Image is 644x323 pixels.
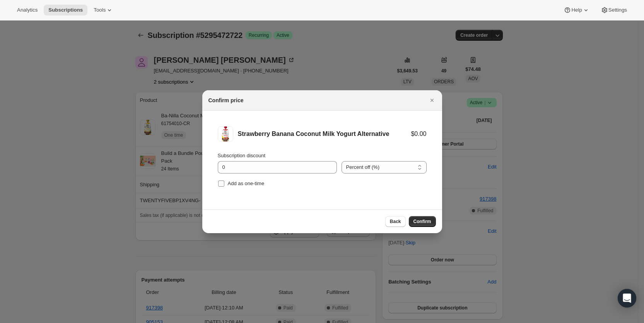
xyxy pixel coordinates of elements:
[208,96,244,104] h2: Confirm price
[218,126,233,142] img: Strawberry Banana Coconut Milk Yogurt Alternative
[218,153,266,158] span: Subscription discount
[618,289,636,308] div: Open Intercom Messenger
[238,130,411,138] div: Strawberry Banana Coconut Milk Yogurt Alternative
[559,5,594,15] button: Help
[413,218,431,225] span: Confirm
[89,5,118,15] button: Tools
[17,7,38,13] span: Analytics
[390,218,401,225] span: Back
[44,5,87,15] button: Subscriptions
[94,7,106,13] span: Tools
[411,130,426,138] div: $0.00
[48,7,83,13] span: Subscriptions
[596,5,632,15] button: Settings
[571,7,582,13] span: Help
[12,5,42,15] button: Analytics
[608,7,627,13] span: Settings
[385,216,406,227] button: Back
[427,95,437,106] button: Close
[228,180,265,186] span: Add as one-time
[409,216,436,227] button: Confirm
